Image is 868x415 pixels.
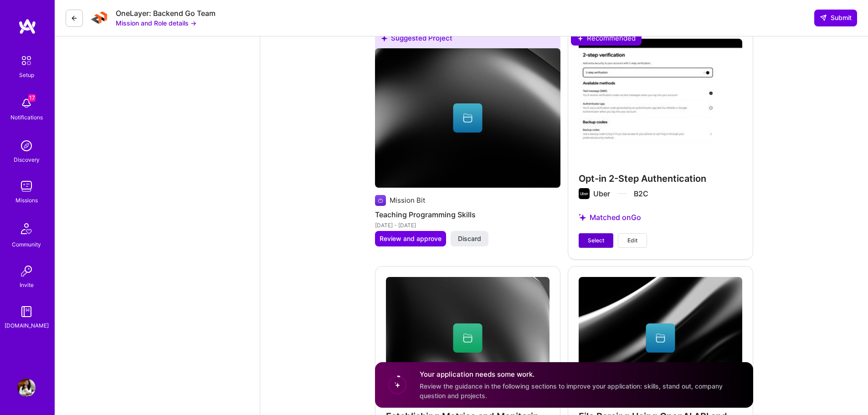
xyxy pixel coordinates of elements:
[375,48,560,187] img: cover
[12,240,41,249] div: Community
[420,370,742,379] h4: Your application needs some work.
[375,231,446,246] button: Review and approve
[451,231,488,246] button: Discard
[380,234,442,243] span: Review and approve
[17,379,36,397] img: User Avatar
[579,233,613,248] button: Select
[375,220,560,230] div: [DATE] - [DATE]
[814,10,857,26] button: Submit
[588,236,604,245] span: Select
[390,195,425,205] div: Mission Bit
[17,262,36,280] img: Invite
[820,14,827,21] i: icon SendLight
[375,195,386,206] img: Company logo
[420,382,723,400] span: Review the guidance in the following sections to improve your application: skills, stand out, com...
[116,18,196,28] button: Mission and Role details →
[380,35,387,41] i: icon SuggestedTeams
[14,155,40,164] div: Discovery
[375,28,560,52] div: Suggested Project
[17,177,36,195] img: teamwork
[627,236,637,245] span: Edit
[10,113,43,122] div: Notifications
[458,234,481,243] span: Discard
[820,13,852,22] span: Submit
[20,280,34,290] div: Invite
[90,9,108,27] img: Company Logo
[28,94,36,102] span: 17
[5,321,49,330] div: [DOMAIN_NAME]
[15,218,37,240] img: Community
[71,15,78,22] i: icon LeftArrowDark
[17,137,36,155] img: discovery
[375,209,560,220] h4: Teaching Programming Skills
[17,94,36,113] img: bell
[17,302,36,321] img: guide book
[15,379,38,397] a: User Avatar
[18,18,36,35] img: logo
[17,51,36,70] img: setup
[15,195,38,205] div: Missions
[618,233,647,248] button: Edit
[116,9,216,18] div: OneLayer: Backend Go Team
[19,70,34,80] div: Setup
